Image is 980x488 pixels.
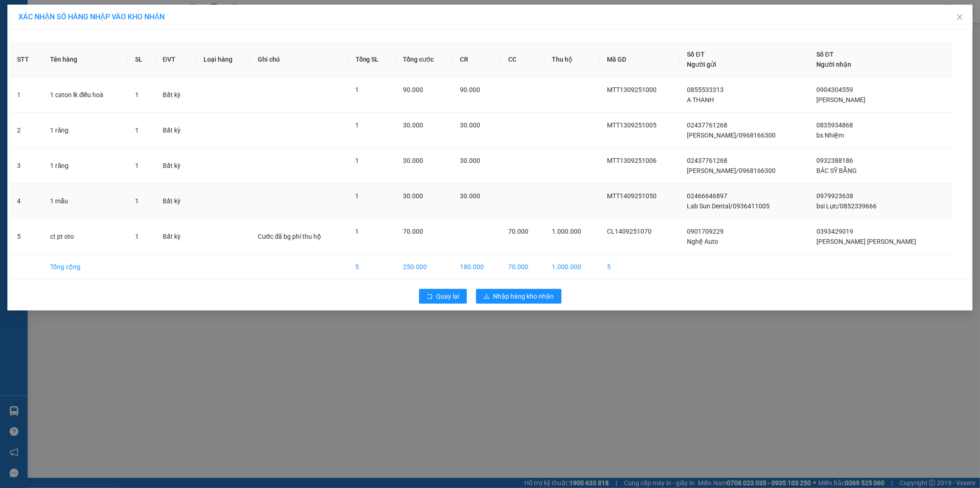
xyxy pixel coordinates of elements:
[552,228,581,235] span: 1.000.000
[348,42,396,77] th: Tổng SL
[18,12,164,21] span: XÁC NHẬN SỐ HÀNG NHẬP VÀO KHO NHẬN
[687,167,776,174] span: [PERSON_NAME]/0968166300
[356,228,359,235] span: 1
[43,42,128,77] th: Tên hàng
[43,148,128,184] td: 1 răng
[687,238,719,245] span: Nghệ Auto
[501,254,544,280] td: 70.000
[816,202,877,210] span: bsi Lực/0852339666
[10,184,43,219] td: 4
[956,13,963,21] span: close
[128,42,155,77] th: SL
[155,42,196,77] th: ĐVT
[687,202,770,210] span: Lab Sun Dental/0936411005
[544,42,600,77] th: Thu hộ
[816,121,853,129] span: 0835934868
[10,219,43,254] td: 5
[356,86,359,93] span: 1
[687,121,728,129] span: 02437761268
[4,27,92,59] span: Gửi hàng [GEOGRAPHIC_DATA]: Hotline:
[5,35,92,51] strong: 024 3236 3236 -
[453,42,501,77] th: CR
[460,157,480,164] span: 30.000
[816,51,834,58] span: Số ĐT
[43,184,128,219] td: 1 mẫu
[607,157,657,164] span: MTT1309251006
[43,77,128,113] td: 1 caton lk điều hoà
[396,42,453,77] th: Tổng cước
[816,86,853,93] span: 0904304559
[816,157,853,164] span: 0932388186
[419,289,467,304] button: rollbackQuay lại
[250,42,348,77] th: Ghi chú
[19,43,92,59] strong: 0888 827 827 - 0848 827 827
[43,113,128,148] td: 1 răng
[816,228,853,235] span: 0393429019
[816,132,844,139] span: bs Nhiệm
[155,148,196,184] td: Bất kỳ
[687,157,728,164] span: 02437761268
[135,233,139,240] span: 1
[356,157,359,164] span: 1
[483,293,490,300] span: download
[135,197,139,205] span: 1
[508,228,528,235] span: 70.000
[356,192,359,200] span: 1
[155,219,196,254] td: Bất kỳ
[947,5,973,30] button: Close
[687,51,705,58] span: Số ĐT
[403,228,423,235] span: 70.000
[436,291,459,301] span: Quay lại
[600,254,680,280] td: 5
[687,228,724,235] span: 0901709229
[196,42,251,77] th: Loại hàng
[493,291,554,301] span: Nhập hàng kho nhận
[403,86,423,93] span: 90.000
[43,219,128,254] td: ct pt oto
[460,192,480,200] span: 30.000
[396,254,453,280] td: 250.000
[607,192,657,200] span: MTT1409251050
[600,42,680,77] th: Mã GD
[403,192,423,200] span: 30.000
[687,61,717,68] span: Người gửi
[687,192,728,200] span: 02466646897
[501,42,544,77] th: CC
[453,254,501,280] td: 180.000
[10,5,86,24] strong: Công ty TNHH Phúc Xuyên
[155,77,196,113] td: Bất kỳ
[607,228,651,235] span: CL1409251070
[816,96,866,103] span: [PERSON_NAME]
[403,121,423,129] span: 30.000
[816,192,853,200] span: 0979923638
[687,86,724,93] span: 0855533313
[426,293,433,300] span: rollback
[816,238,916,245] span: [PERSON_NAME] [PERSON_NAME]
[135,162,139,169] span: 1
[8,62,88,86] span: Gửi hàng Hạ Long: Hotline:
[460,86,480,93] span: 90.000
[348,254,396,280] td: 5
[476,289,561,304] button: downloadNhập hàng kho nhận
[544,254,600,280] td: 1.000.000
[687,96,714,103] span: A THANH
[687,132,776,139] span: [PERSON_NAME]/0968166300
[607,121,657,129] span: MTT1309251005
[10,148,43,184] td: 3
[135,91,139,98] span: 1
[155,184,196,219] td: Bất kỳ
[135,126,139,134] span: 1
[155,113,196,148] td: Bất kỳ
[258,233,321,240] span: Cước đã bg phí thu hộ
[816,61,851,68] span: Người nhận
[403,157,423,164] span: 30.000
[10,42,43,77] th: STT
[460,121,480,129] span: 30.000
[10,113,43,148] td: 2
[10,77,43,113] td: 1
[356,121,359,129] span: 1
[607,86,657,93] span: MTT1309251000
[816,167,857,174] span: BÁC SỸ BẰNG
[43,254,128,280] td: Tổng cộng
